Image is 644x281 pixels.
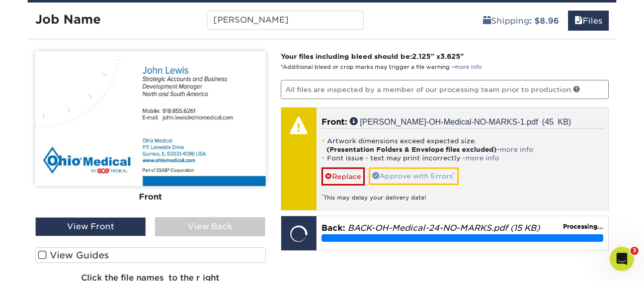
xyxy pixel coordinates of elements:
input: Enter a job name [207,11,363,30]
a: more info [465,154,499,162]
a: more info [454,64,481,70]
span: 2.125 [412,52,431,60]
p: All files are inspected by a member of our processing team prior to production. [281,80,609,99]
div: View Front [35,217,146,236]
div: This may delay your delivery date! [321,185,604,202]
iframe: Google Customer Reviews [3,250,86,277]
span: files [575,16,583,26]
div: Front [35,186,266,208]
iframe: Intercom live chat [610,247,634,271]
li: Font issue - text may print incorrectly - [321,154,604,162]
em: BACK-OH-Medical-24-NO-MARKS.pdf (15 KB) [348,223,540,233]
a: [PERSON_NAME]-OH-Medical-NO-MARKS-1.pdf (45 KB) [350,117,572,125]
strong: (Presentation Folders & Envelope files excluded) [327,146,497,153]
li: Artwork dimensions exceed expected size. - [321,137,604,154]
a: more info [500,146,533,153]
a: Replace [321,167,365,185]
span: 3 [630,247,638,255]
div: View Back [155,217,266,236]
span: 3.625 [440,52,460,60]
a: Approve with Errors* [369,167,459,184]
span: Front: [321,117,347,127]
strong: Your files including bleed should be: " x " [281,52,464,60]
a: Shipping: $8.96 [476,11,566,31]
span: shipping [483,16,491,26]
span: Back: [321,223,345,233]
small: *Additional bleed or crop marks may trigger a file warning – [281,64,481,70]
strong: Job Name [35,12,101,27]
label: View Guides [35,247,266,263]
b: : $8.96 [529,16,559,26]
a: Files [568,11,609,31]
